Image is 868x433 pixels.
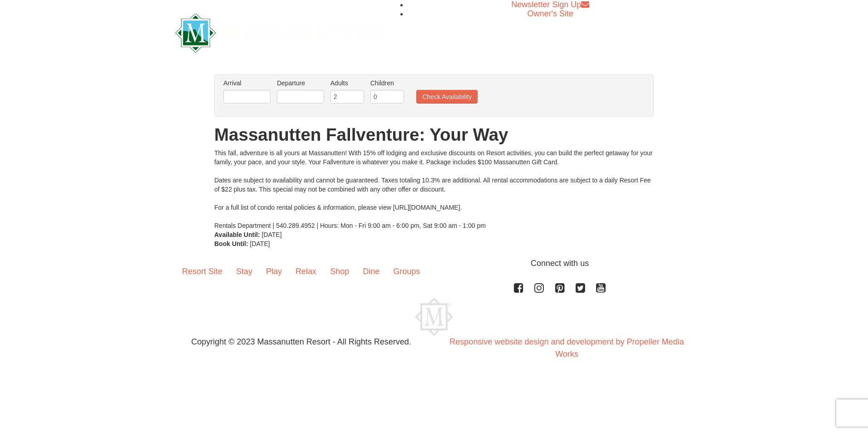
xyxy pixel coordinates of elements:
label: Children [370,79,404,88]
a: Resort Site [175,257,229,285]
a: Shop [323,257,356,285]
a: Groups [386,257,427,285]
a: Stay [229,257,259,285]
button: Check Availability [416,90,478,103]
span: [DATE] [262,231,282,238]
label: Departure [277,79,324,88]
span: [DATE] [250,240,270,247]
a: Dine [356,257,386,285]
p: Copyright © 2023 Massanutten Resort - All Rights Reserved. [168,336,434,348]
a: Owner's Site [528,9,573,18]
a: Responsive website design and development by Propeller Media Works [449,337,684,359]
label: Arrival [223,79,271,88]
img: Massanutten Resort Logo [175,13,383,53]
label: Adults [330,79,364,88]
strong: Available Until: [214,231,260,238]
h1: Massanutten Fallventure: Your Way [214,126,654,144]
div: This fall, adventure is all yours at Massanutten! With 15% off lodging and exclusive discounts on... [214,148,654,230]
img: Massanutten Resort Logo [415,298,453,336]
p: Connect with us [175,257,693,270]
a: Relax [289,257,323,285]
strong: Book Until: [214,240,248,247]
a: Massanutten Resort [175,21,383,42]
a: Play [259,257,289,285]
